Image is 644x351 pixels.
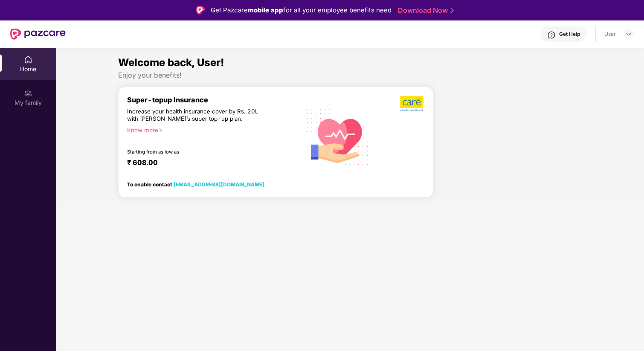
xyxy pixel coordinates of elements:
img: Logo [196,6,205,15]
img: svg+xml;base64,PHN2ZyBpZD0iSGVscC0zMngzMiIgeG1sbnM9Imh0dHA6Ly93d3cudzMub3JnLzIwMDAvc3ZnIiB3aWR0aD... [547,31,556,39]
img: b5dec4f62d2307b9de63beb79f102df3.png [400,96,424,112]
div: Enjoy your benefits! [118,71,582,80]
img: svg+xml;base64,PHN2ZyB3aWR0aD0iMjAiIGhlaWdodD0iMjAiIHZpZXdCb3g9IjAgMCAyMCAyMCIgZmlsbD0ibm9uZSIgeG... [24,89,32,98]
span: Welcome back, User! [118,56,224,69]
strong: mobile app [248,6,283,14]
div: Starting from as low as [127,149,264,155]
div: Get Help [559,31,580,38]
a: Download Now [398,6,451,15]
div: Get Pazcare for all your employee benefits need [211,5,392,15]
div: User [604,31,616,38]
span: right [158,128,163,133]
div: Increase your health insurance cover by Rs. 20L with [PERSON_NAME]’s super top-up plan. [127,108,264,123]
a: [EMAIL_ADDRESS][DOMAIN_NAME] [174,181,264,188]
div: Super-topup Insurance [127,96,301,104]
img: Stroke [450,6,454,15]
img: svg+xml;base64,PHN2ZyB4bWxucz0iaHR0cDovL3d3dy53My5vcmcvMjAwMC9zdmciIHhtbG5zOnhsaW5rPSJodHRwOi8vd3... [301,99,375,174]
div: ₹ 608.00 [127,158,292,168]
img: New Pazcare Logo [10,29,66,40]
div: Know more [127,127,296,133]
img: svg+xml;base64,PHN2ZyBpZD0iRHJvcGRvd24tMzJ4MzIiIHhtbG5zPSJodHRwOi8vd3d3LnczLm9yZy8yMDAwL3N2ZyIgd2... [625,31,632,38]
div: To enable contact [127,181,264,187]
img: svg+xml;base64,PHN2ZyBpZD0iSG9tZSIgeG1sbnM9Imh0dHA6Ly93d3cudzMub3JnLzIwMDAvc3ZnIiB3aWR0aD0iMjAiIG... [24,55,32,64]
